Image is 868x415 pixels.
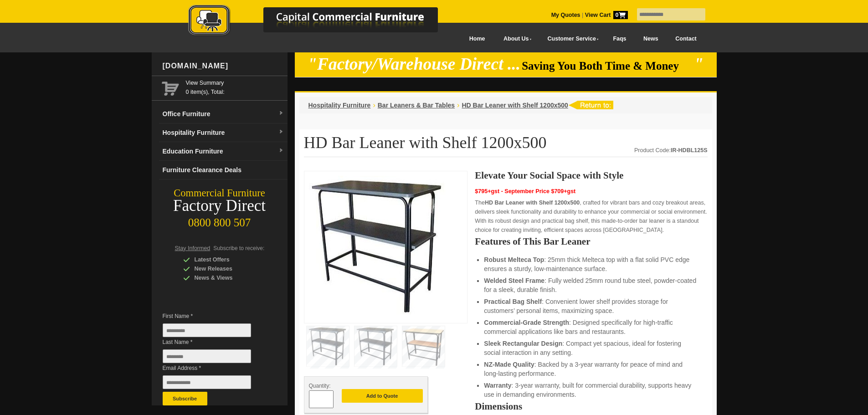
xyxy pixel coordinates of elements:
strong: Commercial-Grade Strength [484,319,569,326]
span: Last Name * [163,338,265,347]
div: 0800 800 507 [152,212,288,229]
em: " [694,55,704,73]
a: View Cart0 [583,12,627,18]
button: Add to Quote [342,389,423,403]
span: Saving You Both Time & Money [522,60,693,72]
a: Education Furnituredropdown [159,142,288,161]
strong: Warranty [484,382,511,389]
div: New Releases [183,264,270,273]
li: › [457,101,459,110]
img: Capital Commercial Furniture Logo [163,5,482,38]
img: HD Bar Leaner with Shelf, 1200x500mm, Melteca top, steel frame, bag shelf, ideal for bars and off... [309,176,446,316]
strong: Welded Steel Frame [484,277,544,284]
input: First Name * [163,323,251,337]
strong: HD Bar Leaner with Shelf 1200x500 [485,200,580,206]
h2: Elevate Your Social Space with Style [475,171,707,180]
img: return to [568,101,613,109]
div: Latest Offers [183,255,270,264]
a: Contact [667,29,705,49]
a: Customer Service [537,29,604,49]
a: Faqs [605,29,635,49]
li: › [373,101,375,110]
span: 0 item(s), Total: [186,78,284,95]
input: Last Name * [163,349,251,363]
h2: Features of This Bar Leaner [475,237,707,246]
li: : 25mm thick Melteca top with a flat solid PVC edge ensures a sturdy, low-maintenance surface. [484,255,698,273]
div: Product Code: [634,146,708,155]
strong: Sleek Rectangular Design [484,340,562,347]
li: : Convenient lower shelf provides storage for customers’ personal items, maximizing space. [484,297,698,315]
a: News [635,29,667,49]
span: Subscribe to receive: [213,245,264,251]
a: Hospitality Furniture [308,102,371,109]
h2: Dimensions [475,402,707,411]
strong: Practical Bag Shelf [484,298,542,305]
li: : 3-year warranty, built for commercial durability, supports heavy use in demanding environments. [484,381,698,399]
span: First Name * [163,312,265,321]
a: My Quotes [551,12,580,18]
span: Stay Informed [175,245,211,251]
a: Hospitality Furnituredropdown [159,123,288,142]
div: [DOMAIN_NAME] [159,52,288,80]
strong: Robust Melteca Top [484,256,544,263]
div: Factory Direct [152,200,288,212]
a: Bar Leaners & Bar Tables [378,102,455,109]
li: : Designed specifically for high-traffic commercial applications like bars and restaurants. [484,318,698,336]
li: : Fully welded 25mm round tube steel, powder-coated for a sleek, durable finish. [484,276,698,294]
a: View Summary [186,78,284,87]
li: : Backed by a 3-year warranty for peace of mind and long-lasting performance. [484,360,698,378]
input: Email Address * [163,375,251,389]
div: Commercial Furniture [152,187,288,200]
a: Office Furnituredropdown [159,105,288,123]
li: : Compact yet spacious, ideal for fostering social interaction in any setting. [484,339,698,357]
h1: HD Bar Leaner with Shelf 1200x500 [304,134,708,157]
span: $795+gst - September Price $709+gst [475,188,575,195]
strong: IR-HDBL125S [671,147,708,154]
img: dropdown [278,111,284,116]
a: HD Bar Leaner with Shelf 1200x500 [462,102,568,109]
em: "Factory/Warehouse Direct ... [308,55,520,73]
span: Quantity: [309,383,331,389]
img: dropdown [278,148,284,154]
span: Email Address * [163,364,265,373]
a: Furniture Clearance Deals [159,161,288,179]
strong: View Cart [585,12,628,18]
strong: NZ-Made Quality [484,361,534,368]
p: The , crafted for vibrant bars and cozy breakout areas, delivers sleek functionality and durabili... [475,198,707,235]
span: 0 [613,11,628,19]
button: Subscribe [163,392,207,405]
a: About Us [493,29,537,49]
div: News & Views [183,273,270,282]
a: Capital Commercial Furniture Logo [163,5,482,41]
img: dropdown [278,129,284,135]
